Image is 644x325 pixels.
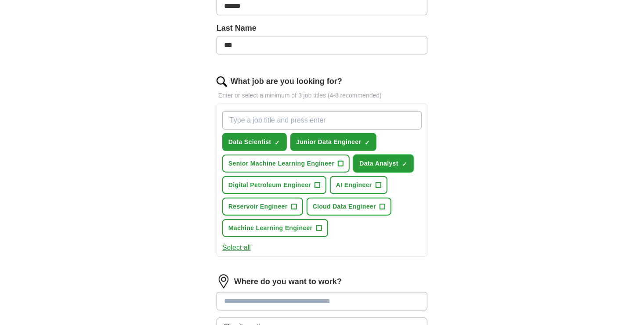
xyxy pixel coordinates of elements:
span: Digital Petroleum Engineer [228,181,311,190]
span: Junior Data Engineer [297,137,362,147]
button: Machine Learning Engineer [222,219,328,237]
label: What job are you looking for? [231,76,342,87]
span: Data Scientist [228,137,271,147]
button: Data Analyst✓ [353,155,414,173]
span: ✓ [275,139,280,146]
button: Digital Petroleum Engineer [222,176,326,194]
span: Reservoir Engineer [228,202,288,211]
span: AI Engineer [336,181,372,190]
span: Data Analyst [359,159,398,168]
span: ✓ [365,139,370,146]
button: Cloud Data Engineer [307,198,391,216]
button: Senior Machine Learning Engineer [222,155,350,173]
p: Enter or select a minimum of 3 job titles (4-8 recommended) [217,91,427,100]
input: Type a job title and press enter [222,111,422,130]
label: Where do you want to work? [234,276,342,288]
img: location.png [217,274,231,289]
button: Junior Data Engineer✓ [290,133,377,151]
button: AI Engineer [330,176,387,194]
label: Last Name [217,22,427,34]
button: Select all [222,242,251,253]
button: Reservoir Engineer [222,198,303,216]
span: Machine Learning Engineer [228,224,313,233]
img: search.png [217,76,227,87]
span: Senior Machine Learning Engineer [228,159,334,168]
span: ✓ [402,161,407,168]
span: Cloud Data Engineer [313,202,376,211]
button: Data Scientist✓ [222,133,287,151]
